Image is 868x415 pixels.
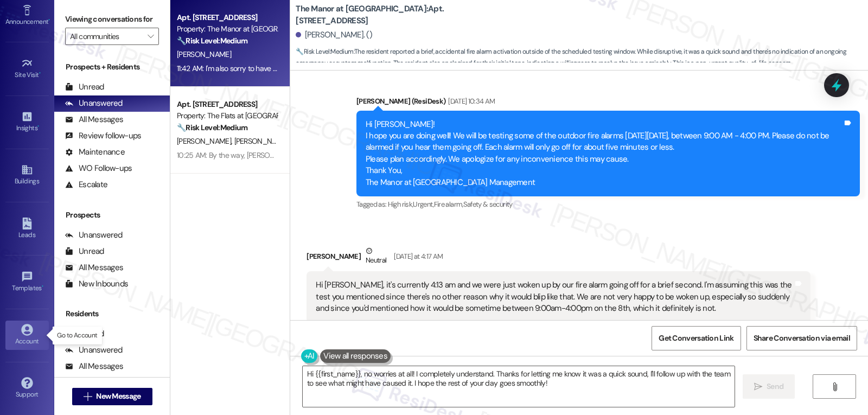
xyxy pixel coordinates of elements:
[296,3,513,27] b: The Manor at [GEOGRAPHIC_DATA]: Apt. [STREET_ADDRESS]
[303,366,735,407] textarea: Hi {{first_name}}, no worries at all! I completely understand. Thanks for letting me know it was ...
[296,46,868,69] span: : The resident reported a brief, accidental fire alarm activation outside of the scheduled testin...
[445,95,495,107] div: [DATE] 10:34 AM
[70,28,142,45] input: All communities
[177,63,413,73] div: 11:42 AM: I'm also sorry to have been so short with you. That was rude of me
[54,61,170,73] div: Prospects + Residents
[5,107,49,137] a: Insights •
[296,47,353,56] strong: 🔧 Risk Level: Medium
[65,344,123,356] div: Unanswered
[831,382,839,391] i: 
[177,12,277,23] div: Apt. [STREET_ADDRESS]
[65,246,104,257] div: Unread
[177,23,277,35] div: Property: The Manor at [GEOGRAPHIC_DATA]
[177,99,277,110] div: Apt. [STREET_ADDRESS]
[65,114,123,125] div: All Messages
[388,200,413,209] span: High risk ,
[72,388,152,405] button: New Message
[39,69,41,77] span: •
[96,391,141,402] span: New Message
[65,98,123,109] div: Unanswered
[746,326,857,350] button: Share Conversation via email
[463,200,513,209] span: Safety & security
[659,333,733,344] span: Get Conversation Link
[177,136,234,146] span: [PERSON_NAME]
[5,161,49,190] a: Buildings
[316,279,793,314] div: Hi [PERSON_NAME], it's currently 4:13 am and we were just woken up by our fire alarm going off fo...
[148,32,154,41] i: 
[65,361,123,372] div: All Messages
[84,392,92,401] i: 
[754,382,762,391] i: 
[65,229,123,241] div: Unanswered
[177,36,247,46] strong: 🔧 Risk Level: Medium
[65,262,123,273] div: All Messages
[177,150,674,160] div: 10:25 AM: By the way, [PERSON_NAME], ‘just want to ask, has The Flats at [GEOGRAPHIC_DATA] been e...
[65,179,107,190] div: Escalate
[37,123,39,130] span: •
[65,11,159,28] label: Viewing conversations for
[366,119,843,189] div: Hi [PERSON_NAME]! I hope you are doing well! We will be testing some of the outdoor fire alarms [...
[413,200,433,209] span: Urgent ,
[5,54,49,84] a: Site Visit •
[177,110,277,122] div: Property: The Flats at [GEOGRAPHIC_DATA]
[363,245,388,268] div: Neutral
[767,381,783,392] span: Send
[65,163,132,174] div: WO Follow-ups
[743,374,795,399] button: Send
[652,326,741,350] button: Get Conversation Link
[307,245,810,272] div: [PERSON_NAME]
[391,251,443,262] div: [DATE] at 4:17 AM
[5,267,49,297] a: Templates •
[65,81,104,93] div: Unread
[356,95,860,111] div: [PERSON_NAME] (ResiDesk)
[234,136,289,146] span: [PERSON_NAME]
[65,146,125,158] div: Maintenance
[5,321,49,350] a: Account
[54,308,170,320] div: Residents
[48,16,50,24] span: •
[177,49,231,59] span: [PERSON_NAME]
[5,214,49,244] a: Leads
[42,283,43,290] span: •
[5,374,49,403] a: Support
[177,123,247,132] strong: 🔧 Risk Level: Medium
[65,278,128,290] div: New Inbounds
[65,130,141,142] div: Review follow-ups
[356,196,860,212] div: Tagged as:
[65,328,104,340] div: Unread
[434,200,463,209] span: Fire alarm ,
[296,29,372,41] div: [PERSON_NAME]. ()
[57,331,97,340] p: Go to Account
[754,333,850,344] span: Share Conversation via email
[54,209,170,221] div: Prospects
